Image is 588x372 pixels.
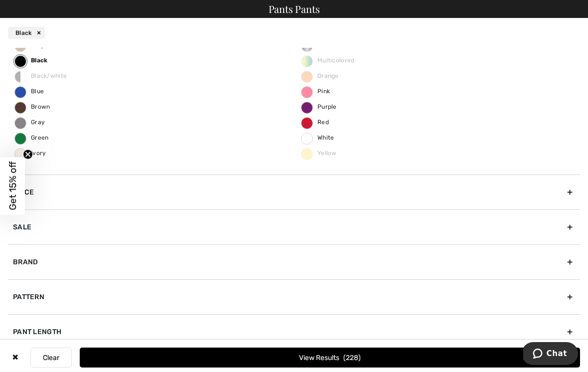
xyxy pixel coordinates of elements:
[15,134,49,141] span: Green
[301,119,329,126] span: Red
[15,88,44,95] span: Blue
[301,88,330,95] span: Pink
[8,27,45,39] div: Black
[301,150,337,157] span: Yellow
[15,119,45,126] span: Gray
[15,57,48,64] span: Black
[301,72,339,79] span: Orange
[8,348,22,368] div: ✖
[8,175,580,209] div: Price
[80,348,580,368] button: View Results228
[343,354,361,362] span: 228
[15,72,67,79] span: Black/white
[30,348,72,368] button: Clear
[301,103,337,110] span: Purple
[301,134,334,141] span: White
[7,162,18,210] span: Get 15% off
[8,244,580,279] div: Brand
[8,209,580,244] div: Sale
[523,342,578,367] iframe: Opens a widget where you can chat to one of our agents
[301,57,355,64] span: Multicolored
[15,103,50,110] span: Brown
[8,314,580,349] div: Pant Length
[23,150,33,160] button: Close teaser
[8,279,580,314] div: Pattern
[15,150,46,157] span: Ivory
